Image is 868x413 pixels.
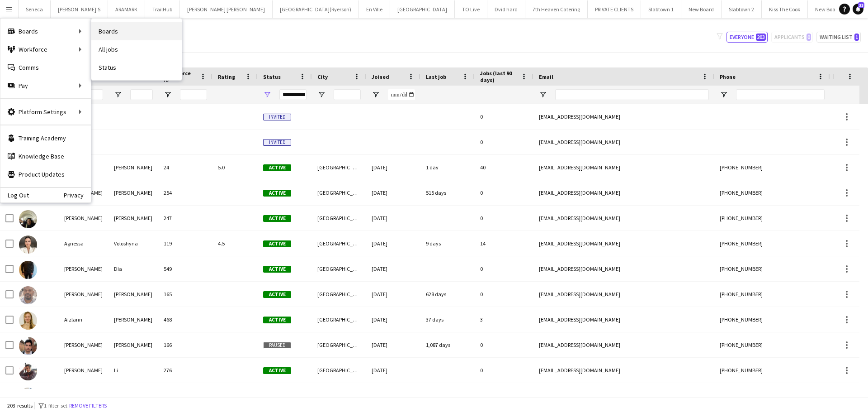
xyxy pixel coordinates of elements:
div: Workforce [0,40,91,58]
span: Active [263,240,291,247]
div: 165 [158,282,212,307]
button: Slabtown 2 [722,0,762,18]
div: 119 [158,231,212,256]
div: [EMAIL_ADDRESS][DOMAIN_NAME] [533,206,714,231]
button: En Ville [359,0,390,18]
div: [PERSON_NAME] [59,282,108,307]
div: Pay [0,77,91,95]
input: Joined Filter Input [388,89,415,100]
div: 276 [158,358,212,383]
div: [DATE] [366,155,420,180]
div: [DATE] [366,206,420,231]
button: Open Filter Menu [114,91,122,99]
img: Agnessa Voloshyna [19,235,37,254]
a: Boards [91,22,182,40]
img: Alan Gabriel Andrade Lyra [19,337,37,355]
div: [DATE] [366,358,420,383]
div: [GEOGRAPHIC_DATA] [312,282,366,307]
div: [PERSON_NAME] [108,155,158,180]
div: [GEOGRAPHIC_DATA] [312,383,366,408]
button: Slabtown 1 [641,0,681,18]
span: Invited [263,114,291,120]
div: 0 [475,358,533,383]
button: Dvid hard [487,0,525,18]
div: [GEOGRAPHIC_DATA] [312,256,366,281]
span: Email [539,73,553,80]
div: Boards [0,22,91,40]
div: 0 [475,256,533,281]
a: Status [91,58,182,77]
img: Ahmad Dia [19,261,37,279]
button: TrailHub [145,0,180,18]
button: New Board [681,0,722,18]
div: 0 [475,180,533,205]
a: Comms [0,58,91,77]
button: Open Filter Menu [539,91,547,99]
a: Training Academy [0,129,91,147]
div: [PERSON_NAME] [59,358,108,383]
img: Adriana da Silva [19,210,37,228]
div: [EMAIL_ADDRESS][DOMAIN_NAME] [533,332,714,357]
button: Open Filter Menu [263,91,271,99]
div: 4.5 [212,231,258,256]
div: [PERSON_NAME] [59,383,108,408]
div: [DATE] [366,180,420,205]
div: [DATE] [366,282,420,307]
div: [DATE] [366,332,420,357]
img: Ahmed Rahman [19,286,37,304]
button: TO Live [455,0,487,18]
button: Everyone203 [726,32,768,43]
div: [DATE] [366,231,420,256]
div: [PHONE_NUMBER] [714,358,830,383]
div: Dia [108,256,158,281]
div: Agnessa [59,231,108,256]
div: [GEOGRAPHIC_DATA] [312,358,366,383]
div: Platform Settings [0,103,91,121]
button: [PERSON_NAME] [PERSON_NAME] [180,0,273,18]
input: Workforce ID Filter Input [180,89,207,100]
div: [EMAIL_ADDRESS][DOMAIN_NAME] [533,256,714,281]
div: [EMAIL_ADDRESS][DOMAIN_NAME] [533,104,714,129]
div: [GEOGRAPHIC_DATA] [312,206,366,231]
span: Active [263,215,291,222]
div: 0 [475,383,533,408]
span: Active [263,266,291,273]
div: 3 [475,307,533,332]
div: 247 [158,206,212,231]
div: 283 [158,383,212,408]
div: 9 days [420,231,475,256]
div: [GEOGRAPHIC_DATA] [312,231,366,256]
a: Product Updates [0,165,91,183]
img: Aizlann Rieck [19,312,37,330]
div: 0 [475,130,533,154]
div: [DATE] [366,256,420,281]
button: Kiss The Cook [762,0,808,18]
button: Open Filter Menu [720,91,728,99]
div: 37 days [420,307,475,332]
input: Last Name Filter Input [130,89,153,100]
span: Invited [263,139,291,146]
a: All jobs [91,40,182,58]
div: 468 [158,307,212,332]
div: [PHONE_NUMBER] [714,383,830,408]
button: Open Filter Menu [317,91,325,99]
span: Phone [720,73,736,80]
div: [PHONE_NUMBER] [714,180,830,205]
div: [EMAIL_ADDRESS][DOMAIN_NAME] [533,282,714,307]
div: 628 days [420,282,475,307]
button: Seneca [19,0,51,18]
div: [PERSON_NAME] [59,256,108,281]
span: Active [263,367,291,374]
span: 203 [756,34,766,41]
button: ARAMARK [108,0,145,18]
button: Waiting list1 [816,32,861,43]
div: [GEOGRAPHIC_DATA] [312,332,366,357]
button: PRIVATE CLIENTS [588,0,641,18]
div: [EMAIL_ADDRESS][DOMAIN_NAME] [533,231,714,256]
span: Rating [218,73,235,80]
div: 254 [158,180,212,205]
div: [GEOGRAPHIC_DATA] [312,307,366,332]
div: [PHONE_NUMBER] [714,282,830,307]
div: [PHONE_NUMBER] [714,307,830,332]
button: New Board [808,0,848,18]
